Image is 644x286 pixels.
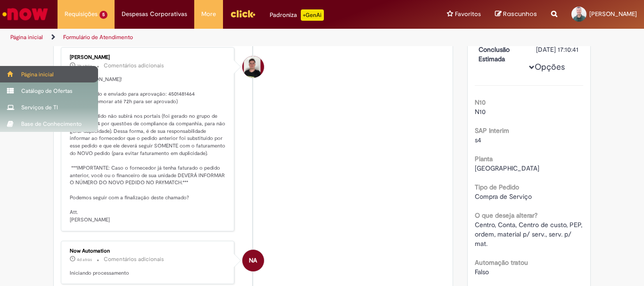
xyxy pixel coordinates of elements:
[471,45,529,64] dt: Conclusão Estimada
[65,9,98,19] span: Requisições
[77,63,92,69] time: 29/09/2025 09:49:19
[475,164,539,172] span: [GEOGRAPHIC_DATA]
[70,55,227,60] div: [PERSON_NAME]
[455,9,481,19] span: Favoritos
[242,56,264,78] div: Matheus Henrique Drudi
[70,248,227,254] div: Now Automation
[77,63,92,69] span: 3h atrás
[475,183,519,191] b: Tipo de Pedido
[475,211,537,220] b: O que deseja alterar?
[495,10,537,19] a: Rascunhos
[475,192,532,201] span: Compra de Serviço
[475,98,486,106] b: N10
[475,268,489,276] span: Falso
[70,76,227,224] p: Olá, [PERSON_NAME]! Pedido criado e enviado para aprovação: 4501481464 (podendo demorar até 72h p...
[70,270,227,277] p: Iniciando processamento
[589,10,637,18] span: [PERSON_NAME]
[104,255,164,263] small: Comentários adicionais
[503,9,537,18] span: Rascunhos
[536,45,580,54] div: [DATE] 17:10:41
[475,126,509,135] b: SAP Interim
[122,9,187,19] span: Despesas Corporativas
[10,33,43,41] a: Página inicial
[77,257,92,262] span: 4d atrás
[201,9,216,19] span: More
[242,250,264,271] div: Now Automation
[99,11,107,19] span: 5
[475,258,528,267] b: Automação tratou
[7,29,422,46] ul: Trilhas de página
[475,107,486,116] span: N10
[104,62,164,70] small: Comentários adicionais
[270,9,324,21] div: Padroniza
[77,257,92,262] time: 26/09/2025 10:33:29
[1,5,50,24] img: ServiceNow
[230,7,256,21] img: click_logo_yellow_360x200.png
[301,9,324,21] p: +GenAi
[475,136,481,144] span: s4
[475,155,493,163] b: Planta
[249,249,257,272] span: NA
[63,33,133,41] a: Formulário de Atendimento
[475,221,584,248] span: Centro, Conta, Centro de custo, PEP, ordem, material p/ serv., serv. p/ mat.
